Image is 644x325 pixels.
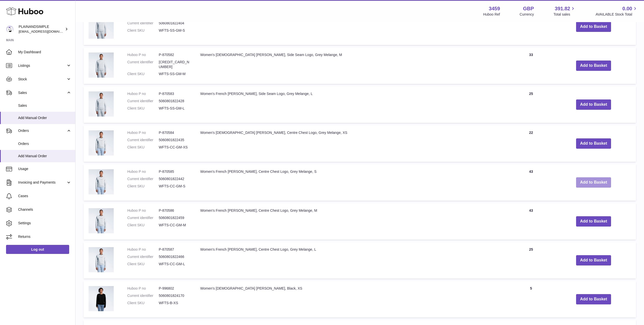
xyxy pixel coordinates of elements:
[18,63,66,68] span: Listings
[576,177,611,188] button: Add to Basket
[159,177,190,181] dd: 5060801822442
[511,125,551,162] td: 22
[127,223,159,228] dt: Client SKU
[195,164,511,201] td: Women's French [PERSON_NAME], Centre Chest Logo, Grey Melange, S
[127,262,159,266] dt: Client SKU
[127,72,159,76] dt: Client SKU
[159,60,190,69] dd: [CREDIT_CARD_NUMBER]
[18,167,71,171] span: Usage
[127,169,159,174] dt: Huboo P no
[576,216,611,227] button: Add to Basket
[127,99,159,103] dt: Current identifier
[127,138,159,142] dt: Current identifier
[159,301,190,305] dd: WFTS-B-XS
[127,28,159,33] dt: Client SKU
[159,169,190,174] dd: P-870585
[127,177,159,181] dt: Current identifier
[576,99,611,110] button: Add to Basket
[6,25,14,33] img: duco@plainandsimple.com
[18,154,71,158] span: Add Manual Order
[19,29,74,33] span: [EMAIL_ADDRESS][DOMAIN_NAME]
[195,86,511,123] td: Women's French [PERSON_NAME], Side Seam Logo, Grey Melange, L
[18,141,71,146] span: Orders
[489,5,500,12] strong: 3459
[89,286,114,311] img: Women's French Terry Sweatshirt, Black, XS
[18,180,66,185] span: Invoicing and Payments
[89,91,114,117] img: Women's French Terry Sweatshirt, Side Seam Logo, Grey Melange, L
[18,103,71,108] span: Sales
[595,12,638,17] span: AVAILABLE Stock Total
[553,12,576,17] span: Total sales
[127,247,159,252] dt: Huboo P no
[18,77,66,82] span: Stock
[18,194,71,198] span: Cases
[576,294,611,304] button: Add to Basket
[195,125,511,162] td: Women's [DEMOGRAPHIC_DATA] [PERSON_NAME], Centre Chest Logo, Grey Melange, XS
[159,262,190,266] dd: WFTS-CC-GM-L
[127,52,159,57] dt: Huboo P no
[195,9,511,45] td: Women's French [PERSON_NAME] Sweatshirt, Organic Cotton, Side Seam Logo, Grey Melange, S
[159,184,190,189] dd: WFTS-CC-GM-S
[511,9,551,45] td: 36
[159,286,190,291] dd: P-996802
[159,215,190,220] dd: 5060801822459
[127,286,159,291] dt: Huboo P no
[89,14,114,39] img: Women's French Terry Sweatshirt, Organic Cotton, Side Seam Logo, Grey Melange, S
[576,22,611,32] button: Add to Basket
[553,5,576,17] a: 391.82 Total sales
[520,12,534,17] div: Currency
[195,242,511,279] td: Women's French [PERSON_NAME], Centre Chest Logo, Grey Melange, L
[595,5,638,17] a: 0.00 AVAILABLE Stock Total
[18,128,66,133] span: Orders
[127,208,159,213] dt: Huboo P no
[18,207,71,212] span: Channels
[511,86,551,123] td: 25
[576,255,611,265] button: Add to Basket
[576,61,611,71] button: Add to Basket
[19,24,64,34] div: PLAINANDSIMPLE
[159,28,190,33] dd: WFTS-SS-GM-S
[127,145,159,150] dt: Client SKU
[127,254,159,259] dt: Current identifier
[511,242,551,279] td: 25
[89,52,114,78] img: Women's French Terry Sweatshirt, Side Seam Logo, Grey Melange, M
[159,223,190,228] dd: WFTS-CC-GM-M
[159,247,190,252] dd: P-870587
[159,106,190,111] dd: WFTS-SS-GM-L
[555,5,570,12] span: 391.82
[127,91,159,96] dt: Huboo P no
[18,116,71,120] span: Add Manual Order
[127,184,159,189] dt: Client SKU
[18,90,66,95] span: Sales
[127,293,159,298] dt: Current identifier
[127,21,159,26] dt: Current identifier
[89,169,114,194] img: Women's French Terry Sweatshirt, Centre Chest Logo, Grey Melange, S
[159,145,190,150] dd: WFTS-CC-GM-XS
[511,47,551,84] td: 33
[89,247,114,272] img: Women's French Terry Sweatshirt, Centre Chest Logo, Grey Melange, L
[18,50,71,55] span: My Dashboard
[159,293,190,298] dd: 5060801824170
[159,99,190,103] dd: 5060801822428
[576,138,611,149] button: Add to Basket
[18,221,71,226] span: Settings
[159,91,190,96] dd: P-870583
[159,52,190,57] dd: P-870582
[89,130,114,155] img: Women's French Terry Sweatshirt, Centre Chest Logo, Grey Melange, XS
[159,254,190,259] dd: 5060801822466
[622,5,632,12] span: 0.00
[127,106,159,111] dt: Client SKU
[127,215,159,220] dt: Current identifier
[511,281,551,317] td: 5
[523,5,534,12] strong: GBP
[127,60,159,69] dt: Current identifier
[511,203,551,240] td: 43
[195,203,511,240] td: Women's French [PERSON_NAME], Centre Chest Logo, Grey Melange, M
[159,21,190,26] dd: 5060801822404
[6,245,69,254] a: Log out
[195,281,511,317] td: Women's [DEMOGRAPHIC_DATA] [PERSON_NAME], Black, XS
[127,301,159,305] dt: Client SKU
[483,12,500,17] div: Huboo Ref
[159,208,190,213] dd: P-870586
[18,234,71,239] span: Returns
